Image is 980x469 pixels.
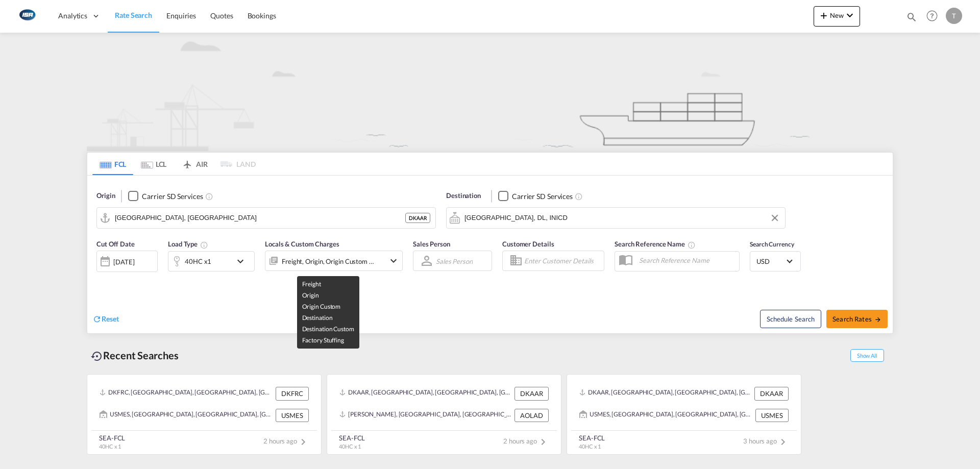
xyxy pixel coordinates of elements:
md-tab-item: FCL [92,153,133,175]
span: New [818,11,856,19]
md-icon: icon-refresh [92,314,102,324]
span: Origin [96,191,115,201]
span: 40HC x 1 [339,443,361,450]
button: Note: By default Schedule search will only considerorigin ports, destination ports and cut off da... [760,310,821,328]
div: Carrier SD Services [512,191,573,202]
div: Freight Origin Origin Custom Destination Destination Custom Factory Stuffingicon-chevron-down [265,251,403,271]
span: 2 hours ago [263,437,309,445]
span: Customer Details [502,240,554,248]
div: SEA-FCL [579,433,605,442]
md-icon: icon-plus 400-fg [818,9,830,21]
div: T [946,8,962,24]
div: 40HC x1icon-chevron-down [168,251,255,271]
button: Search Ratesicon-arrow-right [826,310,888,328]
div: AOLAD, Luanda, Angola, Central Africa, Africa [339,409,512,422]
div: DKAAR [514,387,549,400]
md-select: Select Currency: $ USDUnited States Dollar [755,254,795,268]
md-select: Sales Person [435,254,474,268]
md-icon: icon-chevron-down [844,9,856,21]
span: Sales Person [413,240,450,248]
md-icon: icon-chevron-right [777,436,789,448]
div: icon-magnify [906,11,917,27]
span: USD [756,257,785,266]
recent-search-card: DKAAR, [GEOGRAPHIC_DATA], [GEOGRAPHIC_DATA], [GEOGRAPHIC_DATA], [GEOGRAPHIC_DATA] DKAARUSMES, [GE... [567,374,801,455]
input: Search by Port [464,210,780,226]
md-icon: Your search will be saved by the below given name [688,241,696,249]
div: icon-refreshReset [92,314,119,325]
div: Help [923,7,946,26]
span: Bookings [248,11,276,20]
div: DKAAR, Aarhus, Denmark, Northern Europe, Europe [579,387,752,400]
div: [DATE] [96,251,158,272]
md-icon: icon-backup-restore [91,350,103,362]
md-icon: icon-airplane [181,158,193,166]
span: Search Rates [832,315,881,323]
img: new-FCL.png [87,33,893,151]
img: 1aa151c0c08011ec8d6f413816f9a227.png [15,5,38,28]
div: DKFRC [276,387,309,400]
span: Search Currency [750,240,794,248]
span: 40HC x 1 [579,443,601,450]
span: Load Type [168,240,208,248]
span: Analytics [58,11,87,21]
md-tab-item: AIR [174,153,215,175]
span: Show All [850,349,884,362]
div: [DATE] [113,257,134,266]
md-icon: icon-chevron-right [297,436,309,448]
md-datepicker: Select [96,271,104,285]
div: AOLAD [514,409,549,422]
recent-search-card: DKAAR, [GEOGRAPHIC_DATA], [GEOGRAPHIC_DATA], [GEOGRAPHIC_DATA], [GEOGRAPHIC_DATA] DKAAR[PERSON_NA... [327,374,561,455]
md-icon: Unchecked: Search for CY (Container Yard) services for all selected carriers.Checked : Search for... [575,192,583,201]
span: Help [923,7,941,24]
div: USMES [276,409,309,422]
div: DKFRC, Fredericia, Denmark, Northern Europe, Europe [100,387,273,400]
span: Freight Origin Origin Custom Destination Destination Custom Factory Stuffing [302,280,354,344]
md-icon: Unchecked: Search for CY (Container Yard) services for all selected carriers.Checked : Search for... [205,192,213,201]
md-icon: icon-magnify [906,11,917,22]
span: Enquiries [166,11,196,20]
span: Search Reference Name [615,240,696,248]
div: USMES, Minneapolis, MN, United States, North America, Americas [100,409,273,422]
button: Clear Input [767,210,782,226]
div: 40HC x1 [185,254,211,268]
div: DKAAR [405,213,430,223]
span: 2 hours ago [503,437,549,445]
md-icon: Select multiple loads to view rates [200,241,208,249]
input: Search by Port [115,210,405,226]
div: USMES [755,409,789,422]
md-tab-item: LCL [133,153,174,175]
div: Carrier SD Services [142,191,203,202]
md-checkbox: Checkbox No Ink [498,191,573,202]
span: Rate Search [115,11,152,19]
input: Enter Customer Details [524,253,601,268]
md-icon: icon-arrow-right [874,316,881,323]
span: 40HC x 1 [99,443,121,450]
md-icon: icon-chevron-down [234,255,252,267]
span: 3 hours ago [743,437,789,445]
input: Search Reference Name [634,253,739,268]
div: SEA-FCL [339,433,365,442]
span: Quotes [210,11,233,20]
div: DKAAR, Aarhus, Denmark, Northern Europe, Europe [339,387,512,400]
span: Cut Off Date [96,240,135,248]
md-input-container: Aarhus, DKAAR [97,208,435,228]
div: Origin Checkbox No InkUnchecked: Search for CY (Container Yard) services for all selected carrier... [87,176,893,333]
div: USMES, Minneapolis, MN, United States, North America, Americas [579,409,753,422]
recent-search-card: DKFRC, [GEOGRAPHIC_DATA], [GEOGRAPHIC_DATA], [GEOGRAPHIC_DATA], [GEOGRAPHIC_DATA] DKFRCUSMES, [GE... [87,374,322,455]
md-icon: icon-chevron-down [387,255,400,267]
span: Reset [102,314,119,323]
md-checkbox: Checkbox No Ink [128,191,203,202]
div: DKAAR [754,387,789,400]
div: Recent Searches [87,344,183,367]
button: icon-plus 400-fgNewicon-chevron-down [814,6,860,27]
span: Locals & Custom Charges [265,240,339,248]
md-icon: icon-chevron-right [537,436,549,448]
md-input-container: New Delhi, DL, INICD [447,208,785,228]
div: Freight Origin Origin Custom Destination Destination Custom Factory Stuffing [282,254,375,268]
span: Destination [446,191,481,201]
md-pagination-wrapper: Use the left and right arrow keys to navigate between tabs [92,153,256,175]
div: SEA-FCL [99,433,125,442]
